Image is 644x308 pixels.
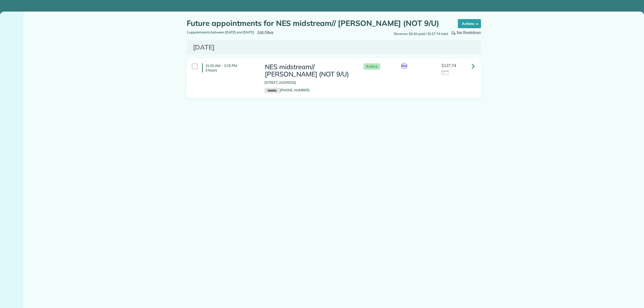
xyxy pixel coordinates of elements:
a: Edit Filters [257,30,274,34]
span: $127.74 [441,63,456,68]
button: See Breakdown [451,30,481,35]
span: Active [364,63,380,70]
a: Mobile[PHONE_NUMBER] [264,88,309,92]
p: [STREET_ADDRESS] [264,80,353,85]
p: 3 hours [205,68,257,72]
img: icon_credit_card_neutral-3d9a980bd25ce6dbb0f2033d7200983694762465c175678fcbc2d8f4bc43548e.png [441,70,449,76]
div: 1 appointments between [DATE] and [DATE] [183,30,334,35]
span: Revenue: $0.00 paid / $127.74 total [394,31,448,36]
h1: Future appointments for NES midstream// [PERSON_NAME] (NOT 9/U) [187,19,448,27]
span: D(1 [401,63,407,69]
button: Actions [458,19,481,28]
h3: [DATE] [193,44,475,51]
h3: NES midstream// [PERSON_NAME] (NOT 9/U) [264,63,353,78]
small: Mobile [264,88,280,93]
span: Edit Filters [258,30,274,34]
h4: 11:15 AM - 2:15 PM [202,63,257,72]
